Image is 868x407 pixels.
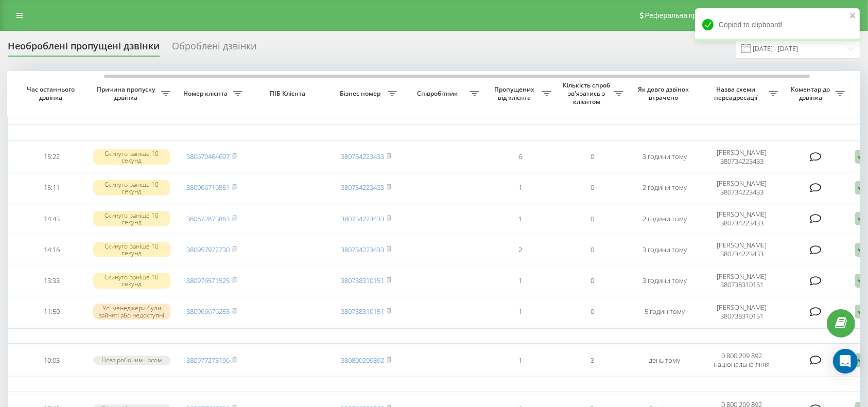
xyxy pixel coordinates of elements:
a: 380734223433 [341,152,384,161]
a: 380957972730 [186,245,230,254]
div: Усі менеджери були зайняті або недоступні [93,304,170,319]
span: Як довго дзвінок втрачено [637,85,692,101]
td: 0 [557,204,629,233]
td: 3 години тому [629,235,701,264]
span: Реферальна програма [645,11,721,20]
td: 3 [557,346,629,375]
a: 380976571525 [186,276,230,285]
div: Скинуто раніше 10 секунд [93,180,170,196]
td: [PERSON_NAME] 380734223433 [701,143,783,171]
td: день тому [629,346,701,375]
span: Коментар до дзвінка [788,85,836,101]
td: [PERSON_NAME] 380738310151 [701,266,783,295]
td: 0 [557,143,629,171]
td: 15:22 [16,143,88,171]
a: 380738310151 [341,307,384,316]
div: Copied to clipboard! [695,8,860,41]
td: 1 [484,266,557,295]
td: 0 [557,266,629,295]
td: 0 800 209 892 національна лінія [701,346,783,375]
td: 2 години тому [629,204,701,233]
td: [PERSON_NAME] 380738310151 [701,297,783,326]
td: 1 [484,173,557,202]
td: 3 години тому [629,266,701,295]
td: 1 [484,346,557,375]
td: [PERSON_NAME] 380734223433 [701,235,783,264]
td: 13:33 [16,266,88,295]
td: 5 годин тому [629,297,701,326]
td: 11:50 [16,297,88,326]
div: Скинуто раніше 10 секунд [93,273,170,288]
span: Бізнес номер [335,90,388,98]
td: 0 [557,173,629,202]
div: Скинуто раніше 10 секунд [93,242,170,257]
td: 6 [484,143,557,171]
span: Пропущених від клієнта [490,85,542,101]
a: 380734223433 [341,183,384,192]
span: ПІБ Клієнта [256,90,321,98]
a: 380966716551 [186,183,230,192]
a: 380672875863 [186,214,230,223]
td: 2 [484,235,557,264]
td: 0 [557,235,629,264]
td: 15:11 [16,173,88,202]
td: 1 [484,204,557,233]
span: Причина пропуску дзвінка [93,85,161,101]
button: close [849,11,857,21]
a: 380679464697 [186,152,230,161]
td: [PERSON_NAME] 380734223433 [701,204,783,233]
a: 380734223433 [341,214,384,223]
td: 1 [484,297,557,326]
a: 380738310151 [341,276,384,285]
div: Open Intercom Messenger [833,349,858,374]
span: Кількість спроб зв'язатись з клієнтом [562,81,614,105]
span: Час останнього дзвінка [24,85,80,101]
div: Оброблені дзвінки [172,41,256,57]
a: 380800209892 [341,356,384,365]
td: 2 години тому [629,173,701,202]
div: Скинуто раніше 10 секунд [93,149,170,165]
td: 14:16 [16,235,88,264]
div: Скинуто раніше 10 секунд [93,211,170,226]
a: 380977273196 [186,356,230,365]
a: 380966676253 [186,307,230,316]
td: 3 години тому [629,143,701,171]
div: Необроблені пропущені дзвінки [8,41,160,57]
span: Номер клієнта [181,90,233,98]
td: [PERSON_NAME] 380734223433 [701,173,783,202]
td: 10:03 [16,346,88,375]
span: Назва схеми переадресації [706,85,769,101]
div: Поза робочим часом [93,356,170,364]
td: 0 [557,297,629,326]
a: 380734223433 [341,245,384,254]
td: 14:43 [16,204,88,233]
span: Співробітник [407,90,470,98]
